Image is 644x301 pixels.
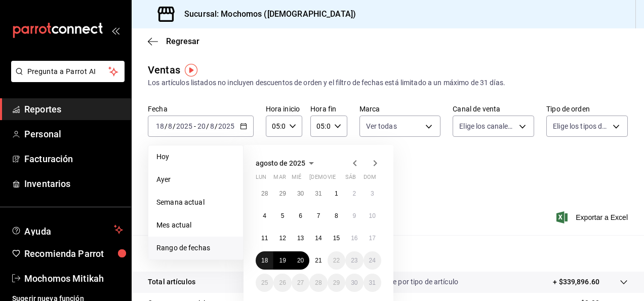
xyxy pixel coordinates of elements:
abbr: 4 de agosto de 2025 [263,212,266,219]
button: open_drawer_menu [111,26,119,34]
button: 17 de agosto de 2025 [364,229,381,247]
abbr: domingo [364,174,376,184]
abbr: 17 de agosto de 2025 [369,235,376,242]
input: ---- [218,122,235,130]
span: Ayer [156,174,235,185]
span: Personal [24,127,123,141]
button: 13 de agosto de 2025 [292,229,309,247]
abbr: 30 de julio de 2025 [297,190,304,197]
button: 11 de agosto de 2025 [256,229,273,247]
button: 21 de agosto de 2025 [309,251,327,270]
button: 19 de agosto de 2025 [273,251,291,270]
abbr: 6 de agosto de 2025 [299,212,302,219]
button: 9 de agosto de 2025 [345,207,363,225]
abbr: 10 de agosto de 2025 [369,212,376,219]
abbr: 24 de agosto de 2025 [369,257,376,264]
button: 22 de agosto de 2025 [328,251,345,270]
abbr: 12 de agosto de 2025 [279,235,286,242]
p: Total artículos [148,277,195,287]
button: 2 de agosto de 2025 [345,184,363,203]
span: Elige los tipos de orden [553,121,609,131]
span: / [206,122,209,130]
abbr: 31 de julio de 2025 [315,190,321,197]
button: 30 de agosto de 2025 [345,274,363,292]
a: Pregunta a Parrot AI [7,73,125,84]
label: Canal de venta [453,105,534,112]
span: / [173,122,176,130]
label: Tipo de orden [546,105,628,112]
abbr: 31 de agosto de 2025 [369,279,376,286]
label: Hora fin [310,105,347,112]
abbr: sábado [345,174,356,184]
span: Ayuda [24,223,110,236]
button: 31 de agosto de 2025 [364,274,381,292]
abbr: 9 de agosto de 2025 [352,212,356,219]
abbr: 22 de agosto de 2025 [333,257,340,264]
button: 5 de agosto de 2025 [273,207,291,225]
span: Recomienda Parrot [24,247,123,260]
button: 12 de agosto de 2025 [273,229,291,247]
abbr: 8 de agosto de 2025 [335,212,338,219]
abbr: 15 de agosto de 2025 [333,235,340,242]
button: 29 de agosto de 2025 [328,274,345,292]
button: 29 de julio de 2025 [273,184,291,203]
button: 1 de agosto de 2025 [328,184,345,203]
abbr: 13 de agosto de 2025 [297,235,304,242]
button: Exportar a Excel [558,211,628,223]
button: 10 de agosto de 2025 [364,207,381,225]
span: Ver todas [366,121,397,131]
label: Hora inicio [266,105,302,112]
input: -- [197,122,206,130]
span: Semana actual [156,197,235,208]
button: 8 de agosto de 2025 [328,207,345,225]
abbr: 29 de julio de 2025 [279,190,286,197]
abbr: 18 de agosto de 2025 [261,257,268,264]
span: Regresar [166,36,199,46]
button: 14 de agosto de 2025 [309,229,327,247]
button: 26 de agosto de 2025 [273,274,291,292]
button: Regresar [148,36,199,46]
abbr: 7 de agosto de 2025 [317,212,320,219]
button: 4 de agosto de 2025 [256,207,273,225]
abbr: 19 de agosto de 2025 [279,257,286,264]
button: 31 de julio de 2025 [309,184,327,203]
abbr: 25 de agosto de 2025 [261,279,268,286]
span: Inventarios [24,177,123,191]
span: - [194,122,196,130]
button: 27 de agosto de 2025 [292,274,309,292]
abbr: lunes [256,174,266,184]
abbr: 26 de agosto de 2025 [279,279,286,286]
button: 30 de julio de 2025 [292,184,309,203]
div: Ventas [148,62,180,78]
abbr: 28 de julio de 2025 [261,190,268,197]
abbr: 20 de agosto de 2025 [297,257,304,264]
div: Los artículos listados no incluyen descuentos de orden y el filtro de fechas está limitado a un m... [148,78,628,88]
h3: Sucursal: Mochomos ([DEMOGRAPHIC_DATA]) [176,8,356,20]
span: Elige los canales de venta [459,121,515,131]
button: 16 de agosto de 2025 [345,229,363,247]
img: Tooltip marker [185,64,197,77]
button: agosto de 2025 [256,157,317,169]
span: Hoy [156,152,235,162]
button: 23 de agosto de 2025 [345,251,363,270]
span: Reportes [24,102,123,116]
button: 24 de agosto de 2025 [364,251,381,270]
span: Facturación [24,152,123,166]
abbr: jueves [309,174,369,184]
span: Pregunta a Parrot AI [27,66,109,77]
span: Mes actual [156,220,235,231]
span: / [215,122,218,130]
abbr: 5 de agosto de 2025 [281,212,285,219]
input: ---- [176,122,193,130]
button: 15 de agosto de 2025 [328,229,345,247]
abbr: miércoles [292,174,301,184]
abbr: 14 de agosto de 2025 [315,235,321,242]
span: Rango de fechas [156,243,235,253]
abbr: 21 de agosto de 2025 [315,257,321,264]
abbr: viernes [328,174,336,184]
abbr: 28 de agosto de 2025 [315,279,321,286]
abbr: 23 de agosto de 2025 [351,257,357,264]
label: Fecha [148,105,254,112]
